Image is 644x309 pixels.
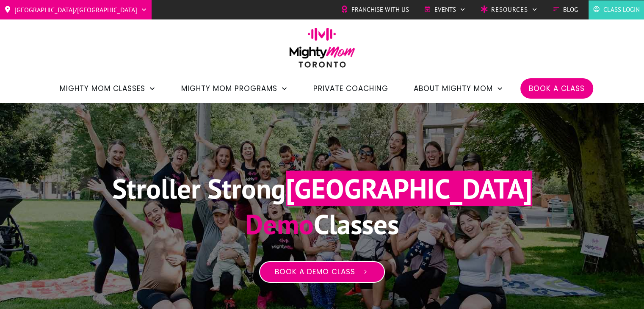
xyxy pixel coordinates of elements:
a: Private Coaching [313,81,388,96]
span: Mighty Mom Programs [181,81,277,96]
span: Demo [245,206,314,242]
a: Mighty Mom Programs [181,81,288,96]
a: About Mighty Mom [414,81,503,96]
a: Franchise with Us [341,3,409,16]
span: About Mighty Mom [414,81,493,96]
a: Book a Demo Class [259,261,385,283]
span: Book a Demo Class [275,268,355,277]
a: [GEOGRAPHIC_DATA]/[GEOGRAPHIC_DATA] [4,3,147,17]
h1: Stroller Strong Classes [112,171,532,252]
span: Events [434,3,456,16]
a: Mighty Mom Classes [60,81,156,96]
span: Franchise with Us [351,3,409,16]
span: Blog [563,3,578,16]
span: [GEOGRAPHIC_DATA] [286,171,532,206]
a: Blog [553,3,578,16]
span: Class Login [603,3,640,16]
span: Mighty Mom Classes [60,81,145,96]
span: [GEOGRAPHIC_DATA]/[GEOGRAPHIC_DATA] [14,3,137,17]
a: Book a Class [529,81,585,96]
img: mightymom-logo-toronto [285,28,359,74]
a: Events [424,3,466,16]
a: Resources [481,3,538,16]
span: Resources [491,3,528,16]
a: Class Login [593,3,640,16]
